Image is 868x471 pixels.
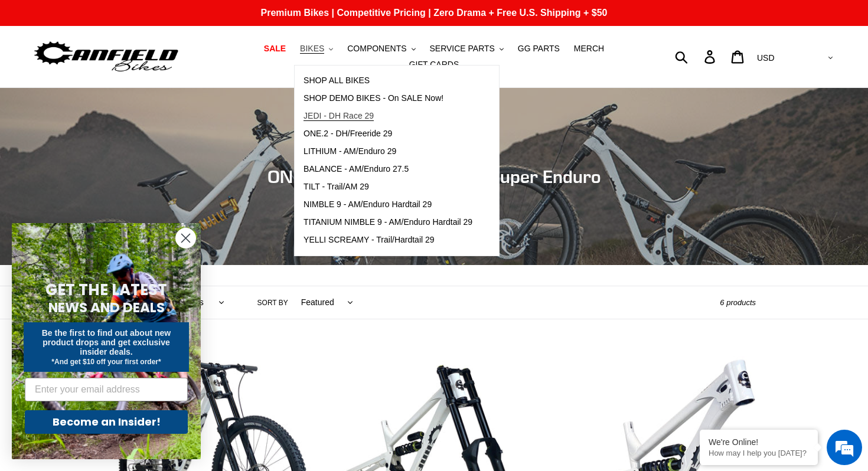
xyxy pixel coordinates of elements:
[42,328,171,356] span: Be the first to find out about new product drops and get exclusive insider deals.
[409,60,459,70] span: GIFT CARDS
[294,41,339,57] button: BIKES
[295,196,481,214] a: NIMBLE 9 - AM/Enduro Hardtail 29
[347,44,406,54] span: COMPONENTS
[574,44,604,54] span: MERCH
[264,44,286,54] span: SALE
[304,111,374,121] span: JEDI - DH Race 29
[295,161,481,178] a: BALANCE - AM/Enduro 27.5
[518,44,560,54] span: GG PARTS
[304,93,443,103] span: SHOP DEMO BIKES - On SALE Now!
[295,178,481,196] a: TILT - Trail/AM 29
[681,44,712,70] input: Search
[295,90,481,107] a: SHOP DEMO BIKES - On SALE Now!
[295,72,481,90] a: SHOP ALL BIKES
[304,235,435,245] span: YELLI SCREAMY - Trail/Hardtail 29
[720,298,756,307] span: 6 products
[6,322,225,364] textarea: Type your message and hit 'Enter'
[257,297,288,308] label: Sort by
[45,279,167,300] span: GET THE LATEST
[258,41,292,57] a: SALE
[194,6,222,34] div: Minimize live chat window
[295,143,481,161] a: LITHIUM - AM/Enduro 29
[13,65,31,83] div: Navigation go back
[709,437,809,447] div: We're Online!
[295,125,481,143] a: ONE.2 - DH/Freeride 29
[403,57,465,73] a: GIFT CARDS
[25,378,188,401] input: Enter your email address
[267,166,601,187] span: ONE.2 - Downhill/Freeride/Super Enduro
[295,231,481,249] a: YELLI SCREAMY - Trail/Hardtail 29
[304,217,472,227] span: TITANIUM NIMBLE 9 - AM/Enduro Hardtail 29
[175,228,196,248] button: Close dialog
[423,41,509,57] button: SERVICE PARTS
[295,107,481,125] a: JEDI - DH Race 29
[68,149,163,268] span: We're online!
[568,41,610,57] a: MERCH
[51,358,161,366] span: *And get $10 off your first order*
[304,129,392,139] span: ONE.2 - DH/Freeride 29
[295,214,481,231] a: TITANIUM NIMBLE 9 - AM/Enduro Hardtail 29
[429,44,494,54] span: SERVICE PARTS
[341,41,421,57] button: COMPONENTS
[709,449,809,457] p: How may I help you today?
[304,182,369,192] span: TILT - Trail/AM 29
[512,41,566,57] a: GG PARTS
[38,59,67,89] img: d_696896380_company_1647369064580_696896380
[304,76,370,86] span: SHOP ALL BIKES
[79,66,216,81] div: Chat with us now
[304,199,432,210] span: NIMBLE 9 - AM/Enduro Hardtail 29
[304,146,396,156] span: LITHIUM - AM/Enduro 29
[48,298,165,317] span: NEWS AND DEALS
[32,38,180,76] img: Canfield Bikes
[304,164,409,174] span: BALANCE - AM/Enduro 27.5
[25,410,188,434] button: Become an Insider!
[300,44,324,54] span: BIKES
